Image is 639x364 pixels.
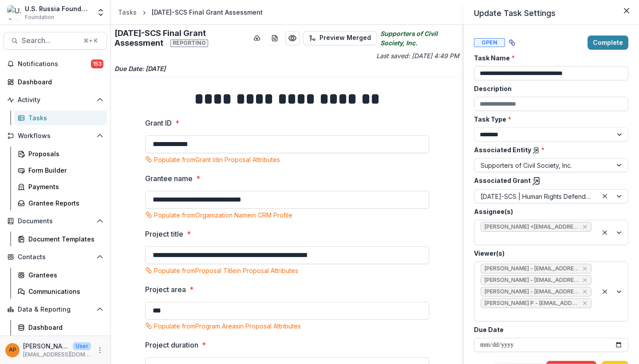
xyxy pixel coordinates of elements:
div: Remove Bennett P - bpease@usrf.us [581,299,588,308]
label: Task Name [474,53,623,63]
div: Clear selected options [600,191,610,202]
label: Description [474,84,623,93]
span: [PERSON_NAME] - [EMAIL_ADDRESS][DOMAIN_NAME] [485,289,579,295]
span: Open [474,38,505,47]
div: Remove Gennady Podolny - gpodolny@usrf.us [581,264,588,273]
label: Task Type [474,115,623,124]
span: [PERSON_NAME] P - [EMAIL_ADDRESS][DOMAIN_NAME] [485,300,579,306]
div: Remove Jemile Kelderman - jkelderman@usrf.us [581,276,588,285]
div: Clear selected options [600,286,610,297]
button: View dependent tasks [505,36,519,50]
label: Associated Entity [474,145,623,154]
label: Due Date [474,325,623,334]
div: Clear selected options [600,227,610,238]
label: Assignee(s) [474,207,623,216]
button: Complete [588,36,628,50]
div: Remove Ruslan Garipov <rgaripov@usrf.us> (rgaripov@usrf.us) [581,222,588,231]
button: Close [619,4,634,18]
span: [PERSON_NAME] - [EMAIL_ADDRESS][DOMAIN_NAME] [485,277,579,283]
span: [PERSON_NAME] <[EMAIL_ADDRESS][DOMAIN_NAME]> ([EMAIL_ADDRESS][DOMAIN_NAME]) [485,224,579,230]
label: Viewer(s) [474,249,623,258]
div: Remove Anna P - apulaski@usrf.us [581,287,588,296]
label: Associated Grant [474,176,623,186]
span: [PERSON_NAME] - [EMAIL_ADDRESS][DOMAIN_NAME] [485,265,579,272]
